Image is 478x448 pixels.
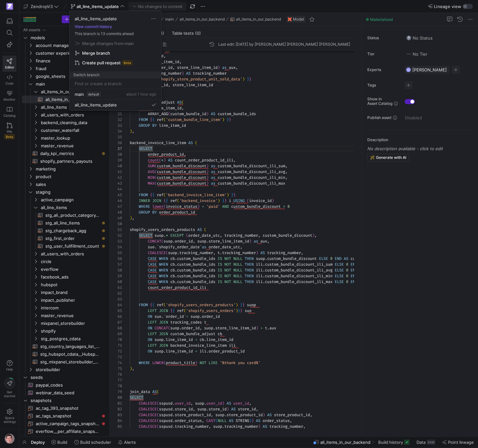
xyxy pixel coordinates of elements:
span: all_line_items_update [75,102,117,107]
input: Find or create a branch [75,81,156,86]
button: Merge branch [72,48,159,58]
span: all_line_items_update [75,16,117,21]
p: This branch is 13 commits ahead [70,32,161,36]
span: default [87,92,101,97]
button: View commit history [70,24,117,29]
span: Merge branch [82,50,110,56]
span: Beta [122,60,133,65]
button: Create pull requestBeta [72,58,159,68]
span: about 1 hour ago [126,92,156,96]
span: Create pull request [82,60,121,65]
span: main [75,92,84,97]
